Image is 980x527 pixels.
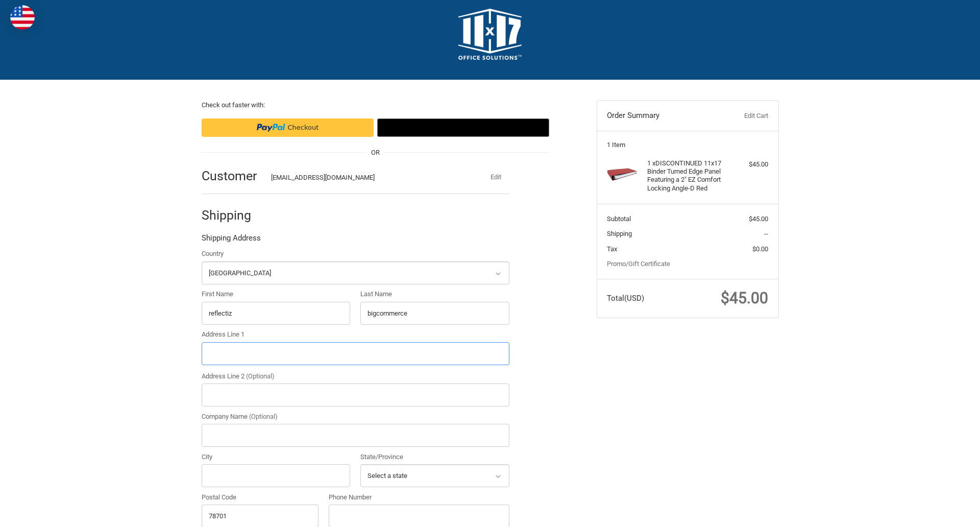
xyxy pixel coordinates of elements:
[718,111,768,121] a: Edit Cart
[607,245,617,253] span: Tax
[607,141,768,149] h3: 1 Item
[721,289,768,307] span: $45.00
[202,207,261,223] h2: Shipping
[607,230,632,237] span: Shipping
[607,215,631,223] span: Subtotal
[202,100,549,110] p: Check out faster with:
[202,371,509,381] label: Address Line 2
[749,215,768,223] span: $45.00
[607,111,718,121] h3: Order Summary
[607,260,670,268] a: Promo/Gift Certificate
[202,329,509,340] label: Address Line 1
[647,159,725,193] h4: 1 x DISCONTINUED 11x17 Binder Turned Edge Panel Featuring a 2" EZ Comfort Locking Angle-D Red
[202,452,351,462] label: City
[10,5,35,30] img: duty and tax information for United States
[202,492,319,502] label: Postal Code
[202,118,374,137] iframe: PayPal-paypal
[249,413,278,420] small: (Optional)
[728,159,768,170] div: $45.00
[764,230,768,237] span: --
[607,294,644,303] span: Total (USD)
[329,492,509,502] label: Phone Number
[366,148,385,158] span: OR
[271,173,463,183] div: [EMAIL_ADDRESS][DOMAIN_NAME]
[246,372,275,380] small: (Optional)
[202,249,509,259] label: Country
[360,452,509,462] label: State/Province
[377,118,549,137] button: Google Pay
[202,412,509,422] label: Company Name
[483,170,509,184] button: Edit
[202,232,261,249] legend: Shipping Address
[202,168,261,184] h2: Customer
[458,9,522,60] img: 11x17.com
[360,289,509,299] label: Last Name
[202,289,351,299] label: First Name
[752,245,768,253] span: $0.00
